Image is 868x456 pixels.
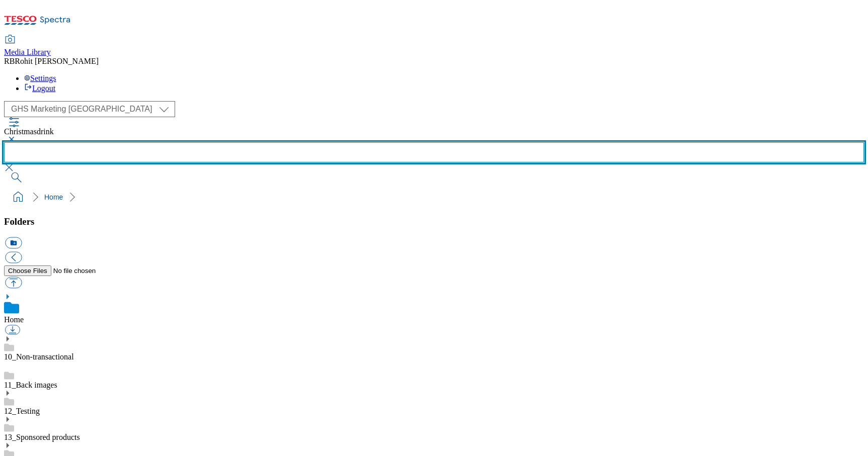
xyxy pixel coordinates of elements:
a: Media Library [4,36,51,57]
a: 10_Non-transactional [4,352,74,361]
span: Christmasdrink [4,127,54,136]
a: Home [44,193,63,201]
span: Rohit [PERSON_NAME] [15,57,99,65]
a: Logout [24,84,55,93]
a: 11_Back images [4,381,57,389]
a: 12_Testing [4,407,40,415]
a: home [10,189,26,205]
span: Media Library [4,48,51,56]
h3: Folders [4,216,864,227]
span: RB [4,57,15,65]
nav: breadcrumb [4,188,864,207]
a: 13_Sponsored products [4,433,80,441]
a: Settings [24,74,56,82]
a: Home [4,315,24,324]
